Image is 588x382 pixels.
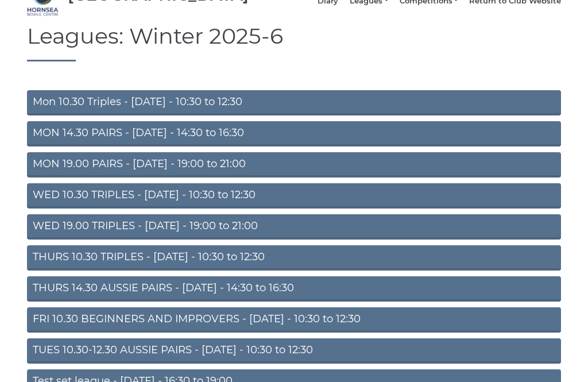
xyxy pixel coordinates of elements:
a: FRI 10.30 BEGINNERS AND IMPROVERS - [DATE] - 10:30 to 12:30 [27,308,561,333]
a: Mon 10.30 Triples - [DATE] - 10:30 to 12:30 [27,91,561,116]
a: WED 19.00 TRIPLES - [DATE] - 19:00 to 21:00 [27,215,561,240]
a: THURS 14.30 AUSSIE PAIRS - [DATE] - 14:30 to 16:30 [27,277,561,302]
a: MON 14.30 PAIRS - [DATE] - 14:30 to 16:30 [27,122,561,147]
a: MON 19.00 PAIRS - [DATE] - 19:00 to 21:00 [27,153,561,178]
a: TUES 10.30-12.30 AUSSIE PAIRS - [DATE] - 10:30 to 12:30 [27,339,561,364]
h1: Leagues: Winter 2025-6 [27,25,561,62]
a: WED 10.30 TRIPLES - [DATE] - 10:30 to 12:30 [27,184,561,209]
a: THURS 10.30 TRIPLES - [DATE] - 10:30 to 12:30 [27,246,561,271]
